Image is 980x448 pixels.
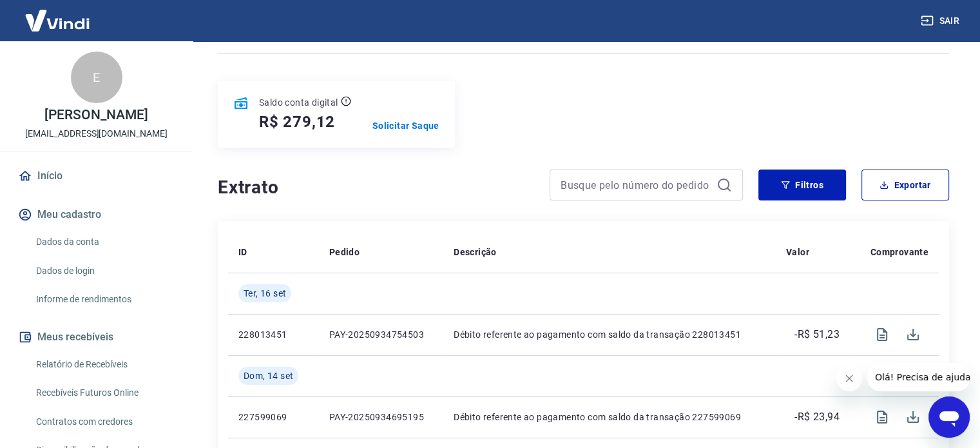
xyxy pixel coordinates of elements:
[861,170,949,200] button: Exportar
[31,229,177,255] a: Dados da conta
[329,411,433,424] p: PAY-20250934695195
[372,119,439,132] a: Solicitar Saque
[31,351,177,378] a: Relatório de Recebíveis
[794,409,840,425] p: -R$ 23,94
[244,369,293,382] span: Dom, 14 set
[238,328,309,341] p: 228013451
[794,327,840,342] p: -R$ 51,23
[867,319,898,350] span: Visualizar
[870,246,928,258] p: Comprovante
[15,162,177,190] a: Início
[454,328,765,341] p: Débito referente ao pagamento com saldo da transação 228013451
[918,9,965,33] button: Sair
[15,323,177,351] button: Meus recebíveis
[259,112,335,132] h5: R$ 279,12
[218,175,534,200] h4: Extrato
[31,409,177,435] a: Contratos com credores
[898,319,928,350] span: Download
[15,1,99,40] img: Vindi
[928,396,970,438] iframe: Botão para abrir a janela de mensagens
[561,175,711,195] input: Busque pelo número do pedido
[238,411,309,424] p: 227599069
[329,328,433,341] p: PAY-20250934754503
[31,258,177,284] a: Dados de login
[867,363,970,391] iframe: Mensagem da empresa
[238,246,247,258] p: ID
[31,286,177,313] a: Informe de rendimentos
[329,246,360,258] p: Pedido
[867,402,898,433] span: Visualizar
[244,287,286,300] span: Ter, 16 set
[454,246,497,258] p: Descrição
[454,411,765,424] p: Débito referente ao pagamento com saldo da transação 227599069
[25,127,168,141] p: [EMAIL_ADDRESS][DOMAIN_NAME]
[71,52,122,103] div: E
[898,402,928,433] span: Download
[259,96,338,109] p: Saldo conta digital
[758,170,846,200] button: Filtros
[44,108,148,122] p: [PERSON_NAME]
[15,200,177,229] button: Meu cadastro
[786,246,809,258] p: Valor
[31,380,177,406] a: Recebíveis Futuros Online
[8,9,108,19] span: Olá! Precisa de ajuda?
[836,365,862,391] iframe: Fechar mensagem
